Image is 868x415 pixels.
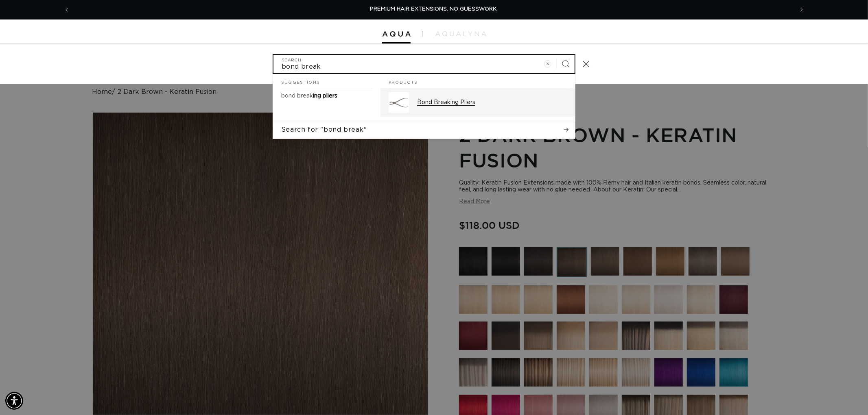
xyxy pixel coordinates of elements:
a: Bond Breaking Pliers [380,88,575,117]
span: PREMIUM HAIR EXTENSIONS. NO GUESSWORK. [370,7,498,12]
img: Bond Breaking Pliers [389,92,409,113]
p: bond breaking pliers [281,92,337,100]
mark: bond break [281,93,313,99]
h2: Products [389,74,567,89]
button: Search [557,55,575,73]
p: Bond Breaking Pliers [417,99,567,106]
img: aqualyna.com [435,31,486,36]
button: Previous announcement [58,2,76,17]
button: Close [577,55,595,73]
span: Search for "bond break" [281,125,367,134]
span: ing pliers [313,93,337,99]
button: Next announcement [793,2,811,17]
h2: Suggestions [281,74,372,89]
iframe: Chat Widget [754,327,868,415]
button: Clear search term [539,55,557,73]
img: Aqua Hair Extensions [382,31,411,37]
a: bond breaking pliers [273,88,380,104]
div: Accessibility Menu [5,392,23,410]
input: Search [273,55,575,73]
